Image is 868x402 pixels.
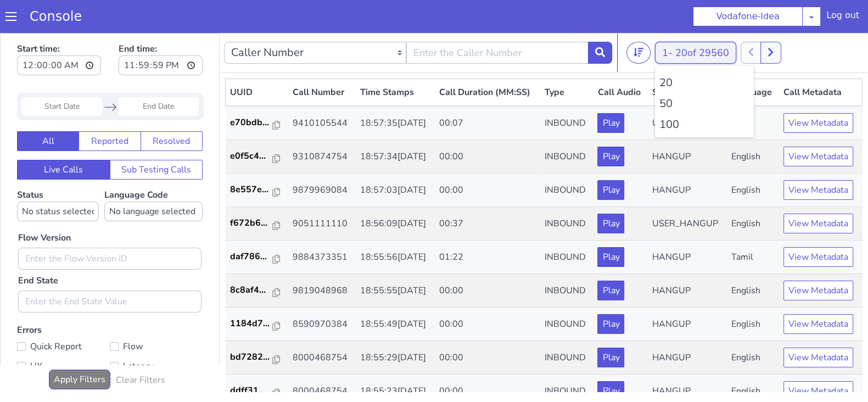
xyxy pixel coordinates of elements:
button: View Metadata [783,214,853,234]
td: English [727,107,779,141]
td: USER_HANGUP [648,174,727,208]
button: Play [597,114,624,133]
th: Call Duration (MM:SS) [435,46,541,74]
td: 8590970384 [288,275,356,308]
label: Flow [110,306,203,321]
td: INBOUND [540,208,593,241]
button: Play [597,315,624,334]
td: 18:55:23[DATE] [356,342,435,375]
a: Console [16,9,95,24]
td: 18:55:29[DATE] [356,308,435,342]
select: Language Code [104,169,203,188]
th: Type [540,46,593,74]
td: 01:22 [435,208,541,241]
input: Start Date [21,64,102,83]
a: daf786... [230,217,284,230]
button: View Metadata [783,248,853,267]
button: Play [597,80,624,100]
td: HANGUP [648,208,727,241]
button: All [17,98,79,118]
td: INBOUND [540,241,593,275]
button: View Metadata [783,147,853,167]
button: View Metadata [783,80,853,100]
button: Reported [79,98,141,118]
th: Call Metadata [779,46,862,74]
button: Play [597,214,624,234]
td: 9879969084 [288,141,356,174]
td: 8000468754 [288,308,356,342]
td: 00:00 [435,141,541,174]
td: 00:00 [435,107,541,141]
button: Play [597,281,624,301]
td: INBOUND [540,107,593,141]
a: e70bdb... [230,83,284,96]
input: Enter the Caller Number [406,9,589,31]
td: 18:55:55[DATE] [356,241,435,275]
td: HANGUP [648,107,727,141]
button: View Metadata [783,348,853,368]
td: HANGUP [648,308,727,342]
td: HANGUP [648,141,727,174]
p: daf786... [230,217,273,230]
td: INBOUND [540,73,593,107]
input: Start time: [17,23,101,42]
p: e70bdb... [230,83,273,96]
th: UUID [226,46,288,74]
p: 8e557e... [230,150,273,163]
td: HANGUP [648,275,727,308]
td: 9310874754 [288,107,356,141]
input: Enter the End State Value [18,258,201,280]
span: 20 of 29560 [675,13,729,26]
td: 9884373351 [288,208,356,241]
button: Play [597,248,624,267]
td: INBOUND [540,275,593,308]
a: ddff31... [230,351,284,364]
td: USER_HANGUP [648,73,727,107]
td: 00:07 [435,73,541,107]
input: End time: [119,23,203,42]
a: e0f5c4... [230,116,284,130]
p: bd7282... [230,317,273,331]
li: 50 [659,63,749,79]
td: INBOUND [540,308,593,342]
li: 100 [659,83,749,100]
td: 00:00 [435,342,541,375]
td: 18:55:56[DATE] [356,208,435,241]
button: Apply Filters [49,337,110,356]
td: 18:57:34[DATE] [356,107,435,141]
button: Play [597,348,624,368]
button: View Metadata [783,181,853,200]
button: Play [597,181,624,200]
th: Time Stamps [356,46,435,74]
label: UX [17,326,110,341]
button: 1- 20of 29560 [655,9,736,31]
td: 00:00 [435,275,541,308]
td: 00:37 [435,174,541,208]
td: 9410105544 [288,73,356,107]
td: English [727,342,779,375]
div: Log out [826,9,859,26]
a: 1184d7... [230,284,284,297]
td: 9051111110 [288,174,356,208]
label: Quick Report [17,306,110,321]
td: 18:57:03[DATE] [356,141,435,174]
a: bd7282... [230,317,284,331]
th: Call Audio [593,46,647,74]
th: Call Number [288,46,356,74]
label: Start time: [17,6,101,46]
button: Live Calls [17,127,110,147]
button: View Metadata [783,114,853,133]
td: English [727,241,779,275]
button: View Metadata [783,315,853,334]
td: 9819048968 [288,241,356,275]
p: f672b6... [230,183,273,197]
button: Resolved [141,98,203,118]
td: English [727,174,779,208]
label: Latency [110,326,203,341]
td: 18:57:35[DATE] [356,73,435,107]
td: 18:56:09[DATE] [356,174,435,208]
p: e0f5c4... [230,116,273,130]
td: INBOUND [540,174,593,208]
input: Enter the Flow Version ID [18,215,201,237]
td: INBOUND [540,342,593,375]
